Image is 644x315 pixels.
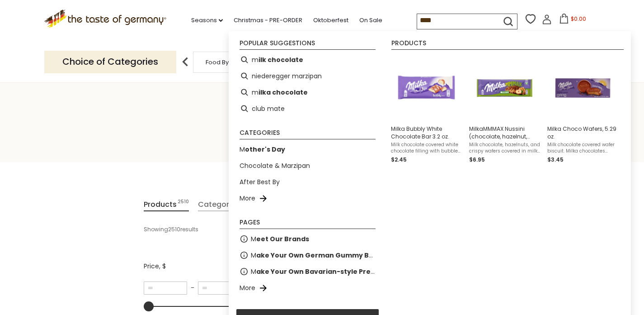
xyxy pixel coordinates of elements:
a: Food By Category [206,59,258,66]
span: $2.45 [391,156,407,163]
a: View Categories Tab [198,198,247,211]
li: club mate [236,100,379,117]
li: After Best By [236,174,379,190]
a: Chocolate & Marzipan [240,161,310,171]
span: M [251,234,309,244]
a: Make Your Own German Gummy Bears [251,250,376,261]
a: After Best By [240,177,280,187]
li: Make Your Own Bavarian-style Pretzel at Home [236,263,379,280]
span: 2510 [178,198,189,210]
li: Chocolate & Marzipan [236,157,379,174]
a: Mother's Day [240,144,285,155]
li: Meet Our Brands [236,231,379,247]
li: Products [391,40,624,50]
b: ake Your Own German Gummy Bears [256,251,385,260]
span: $6.95 [469,156,485,163]
span: M [251,250,376,261]
span: Milka Bubbly White Chocolate Bar 3.2 oz. [391,125,462,140]
li: milka chocolate [236,84,379,100]
img: Milka Bubbly White [394,55,459,121]
a: Milka Bubbly WhiteMilka Bubbly White Chocolate Bar 3.2 oz.Milk chocolate covered white chocolate ... [391,55,462,164]
span: $0.00 [571,15,586,23]
li: MilkaMMMAX Nussini (chocolate, hazelnut, wafer), 9.52oz - made in Germany [465,52,544,168]
h1: Search results [28,124,616,144]
b: other's Day [245,145,285,154]
b: ake Your Own Bavarian-style Pretzel at Home [256,267,414,276]
a: Meet Our Brands [251,234,309,244]
span: $3.45 [547,156,564,163]
li: Popular suggestions [240,40,376,50]
a: On Sale [359,15,382,25]
span: , $ [159,262,166,271]
li: Make Your Own German Gummy Bears [236,247,379,263]
a: Oktoberfest [313,15,348,25]
b: 2510 [168,225,180,234]
a: View Products Tab [144,198,189,211]
a: Christmas - PRE-ORDER [234,15,302,25]
a: Seasons [191,15,223,25]
li: More [236,280,379,296]
li: Milka Bubbly White Chocolate Bar 3.2 oz. [387,52,465,168]
span: Milka Choco Wafers, 5.29 oz. [547,125,618,140]
li: Milka Choco Wafers, 5.29 oz. [544,52,622,168]
img: MIlka Choco Wafers [550,55,616,121]
div: Showing results [144,222,363,237]
a: Make Your Own Bavarian-style Pretzel at Home [251,267,376,277]
img: Milka MMMAX Nussini [472,55,537,121]
li: Categories [240,129,376,139]
span: Milk chocolate, hazelnuts, and crispy wafers covered in milk chocolate. Milka chocolates originat... [469,142,540,154]
b: eet Our Brands [256,234,309,243]
b: ilk chocolate [259,55,303,65]
p: Choice of Categories [44,51,176,73]
span: MilkaMMMAX Nussini (chocolate, hazelnut, wafer), 9.52oz - made in [GEOGRAPHIC_DATA] [469,125,540,140]
li: Pages [240,219,376,229]
span: M [251,267,376,277]
button: $0.00 [554,14,592,27]
span: Price [144,262,166,271]
b: ilka chocolate [259,87,308,98]
a: MIlka Choco WafersMilka Choco Wafers, 5.29 oz.Milk chocolate covered wafer biscuit. Milka chocola... [547,55,618,164]
li: Mother's Day [236,141,379,157]
span: – [187,284,198,292]
a: Milka MMMAX NussiniMilkaMMMAX Nussini (chocolate, hazelnut, wafer), 9.52oz - made in [GEOGRAPHIC_... [469,55,540,164]
li: niederegger marzipan [236,68,379,84]
li: milk chocolate [236,52,379,68]
input: Maximum value [198,282,241,295]
input: Minimum value [144,282,187,295]
span: Milk chocolate covered wafer biscuit. Milka chocolates originated in [GEOGRAPHIC_DATA] in [DATE].... [547,142,618,154]
li: More [236,190,379,206]
span: Milk chocolate covered white chocolate filling with bubbles that create a unique melt-in-your-mou... [391,142,462,154]
img: previous arrow [176,53,194,71]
